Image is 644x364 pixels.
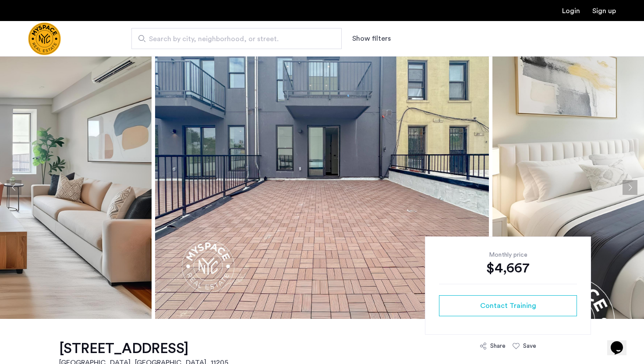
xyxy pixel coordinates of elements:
[131,28,342,49] input: Apartment Search
[7,180,21,195] button: Previous apartment
[149,34,317,44] span: Search by city, neighborhood, or street.
[352,33,391,44] button: Show or hide filters
[28,22,61,55] img: logo
[28,22,61,55] a: Cazamio Logo
[592,7,616,14] a: Registration
[59,340,228,357] h1: [STREET_ADDRESS]
[623,180,637,195] button: Next apartment
[562,7,580,14] a: Login
[607,329,635,355] iframe: chat widget
[480,300,536,311] span: Contact Training
[439,259,577,277] div: $4,667
[439,295,577,316] button: button
[523,342,536,350] div: Save
[155,56,489,319] img: apartment
[490,342,506,350] div: Share
[439,251,577,259] div: Monthly price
